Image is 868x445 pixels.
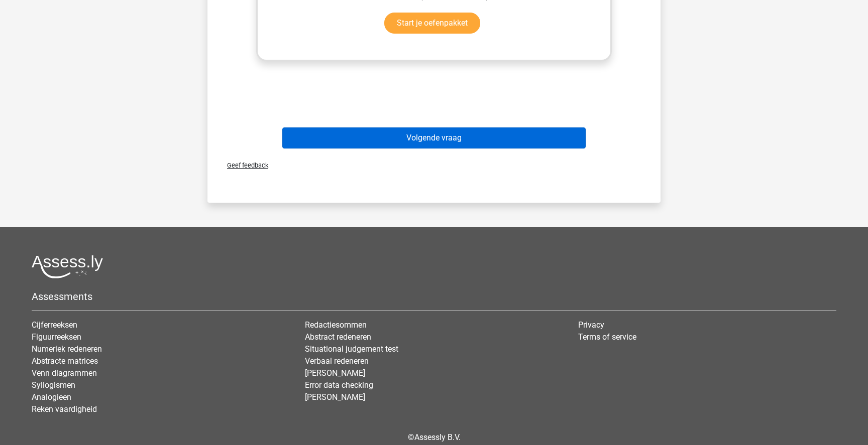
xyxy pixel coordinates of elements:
a: Redactiesommen [305,320,367,330]
a: [PERSON_NAME] [305,368,365,378]
a: Numeriek redeneren [32,344,102,354]
a: Privacy [578,320,604,330]
a: Cijferreeksen [32,320,77,330]
a: Situational judgement test [305,344,398,354]
h5: Assessments [32,290,836,303]
a: Reken vaardigheid [32,404,97,414]
a: Verbaal redeneren [305,356,369,366]
a: Syllogismen [32,380,75,390]
span: Geef feedback [219,162,268,169]
a: Terms of service [578,332,636,342]
a: Analogieen [32,392,71,402]
a: Start je oefenpakket [384,13,480,34]
a: Venn diagrammen [32,368,97,378]
a: Figuurreeksen [32,332,81,342]
a: [PERSON_NAME] [305,392,365,402]
img: Assessly logo [32,255,103,278]
button: Volgende vraag [282,127,586,149]
a: Abstracte matrices [32,356,98,366]
a: Error data checking [305,380,373,390]
a: Assessly B.V. [414,432,461,442]
a: Abstract redeneren [305,332,371,342]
